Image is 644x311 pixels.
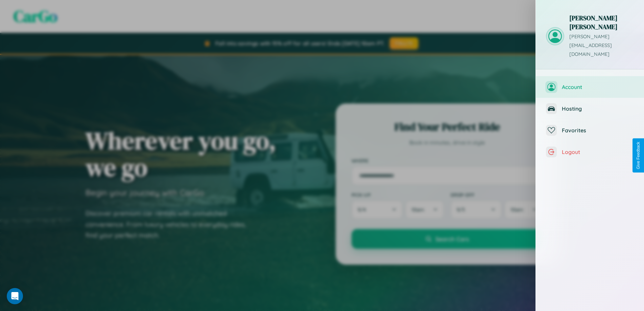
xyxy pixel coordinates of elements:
[536,98,644,119] button: Hosting
[636,142,641,169] div: Give Feedback
[7,288,23,304] div: Open Intercom Messenger
[569,32,634,59] p: [PERSON_NAME][EMAIL_ADDRESS][DOMAIN_NAME]
[536,141,644,163] button: Logout
[536,119,644,141] button: Favorites
[562,127,634,134] span: Favorites
[562,149,634,155] span: Logout
[536,76,644,98] button: Account
[562,84,634,90] span: Account
[569,14,634,31] h3: [PERSON_NAME] [PERSON_NAME]
[562,105,634,112] span: Hosting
